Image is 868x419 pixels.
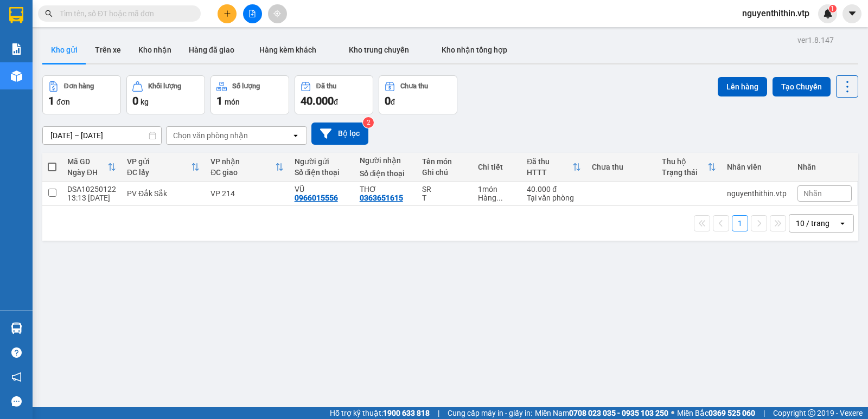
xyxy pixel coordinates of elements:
[400,82,428,90] div: Chưa thu
[763,407,765,419] span: |
[448,407,532,419] span: Cung cấp máy in - giấy in:
[438,407,439,419] span: |
[334,98,338,106] span: đ
[592,163,651,171] div: Chưa thu
[360,185,412,194] div: THƠ
[216,94,222,107] span: 1
[311,123,368,145] button: Bộ lọc
[803,189,822,198] span: Nhãn
[829,5,837,12] sup: 1
[727,163,787,171] div: Nhân viên
[127,157,191,166] div: VP gửi
[478,194,516,202] div: Hàng thông thường
[127,168,191,177] div: ĐC lấy
[126,75,205,114] button: Khối lượng0kg
[360,194,403,202] div: 0363651615
[391,98,395,106] span: đ
[224,10,231,17] span: plus
[127,189,200,198] div: PV Đắk Sắk
[385,94,391,107] span: 0
[727,189,787,198] div: nguyenthithin.vtp
[225,98,240,106] span: món
[808,409,815,417] span: copyright
[422,157,467,166] div: Tên món
[442,46,507,54] span: Kho nhận tổng hợp
[210,157,275,166] div: VP nhận
[42,75,121,114] button: Đơn hàng1đơn
[316,82,336,90] div: Đã thu
[718,77,767,96] button: Lên hàng
[232,82,260,90] div: Số lượng
[295,168,349,177] div: Số điện thoại
[295,194,338,202] div: 0966015556
[291,131,300,140] svg: open
[733,7,818,20] span: nguyenthithin.vtp
[295,75,373,114] button: Đã thu40.000đ
[295,185,349,194] div: VŨ
[847,9,857,18] span: caret-down
[478,185,516,194] div: 1 món
[527,185,581,194] div: 40.000 đ
[67,168,107,177] div: Ngày ĐH
[363,117,374,128] sup: 2
[11,372,22,382] span: notification
[422,185,467,194] div: SR
[67,185,116,194] div: DSA10250122
[496,194,503,202] span: ...
[86,37,130,63] button: Trên xe
[259,46,316,54] span: Hàng kèm khách
[67,194,116,202] div: 13:13 [DATE]
[569,409,668,417] strong: 0708 023 035 - 0935 103 250
[330,407,430,419] span: Hỗ trợ kỹ thuật:
[60,8,188,20] input: Tìm tên, số ĐT hoặc mã đơn
[173,130,248,141] div: Chọn văn phòng nhận
[671,411,674,415] span: ⚪️
[422,194,467,202] div: T
[210,168,275,177] div: ĐC giao
[677,407,755,419] span: Miền Bắc
[9,7,23,23] img: logo-vxr
[797,163,852,171] div: Nhãn
[295,157,349,166] div: Người gửi
[838,219,847,228] svg: open
[43,127,161,144] input: Select a date range.
[248,10,256,17] span: file-add
[732,215,748,231] button: 1
[521,153,586,182] th: Toggle SortBy
[67,157,107,166] div: Mã GD
[130,37,180,63] button: Kho nhận
[132,94,138,107] span: 0
[535,407,668,419] span: Miền Nam
[379,75,457,114] button: Chưa thu0đ
[148,82,181,90] div: Khối lượng
[527,168,572,177] div: HTTT
[11,347,22,358] span: question-circle
[797,34,834,46] div: ver 1.8.147
[48,94,54,107] span: 1
[11,396,22,407] span: message
[141,98,149,106] span: kg
[11,43,22,55] img: solution-icon
[56,98,70,106] span: đơn
[773,77,831,96] button: Tạo Chuyến
[478,163,516,171] div: Chi tiết
[62,153,122,182] th: Toggle SortBy
[273,10,281,17] span: aim
[210,189,283,198] div: VP 214
[11,323,22,334] img: warehouse-icon
[527,194,581,202] div: Tại văn phòng
[218,4,237,23] button: plus
[301,94,334,107] span: 40.000
[422,168,467,177] div: Ghi chú
[64,82,94,90] div: Đơn hàng
[360,169,412,178] div: Số điện thoại
[42,37,86,63] button: Kho gửi
[210,75,289,114] button: Số lượng1món
[243,4,262,23] button: file-add
[656,153,722,182] th: Toggle SortBy
[349,46,409,54] span: Kho trung chuyển
[843,4,861,23] button: caret-down
[709,409,755,417] strong: 0369 525 060
[45,10,53,17] span: search
[205,153,289,182] th: Toggle SortBy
